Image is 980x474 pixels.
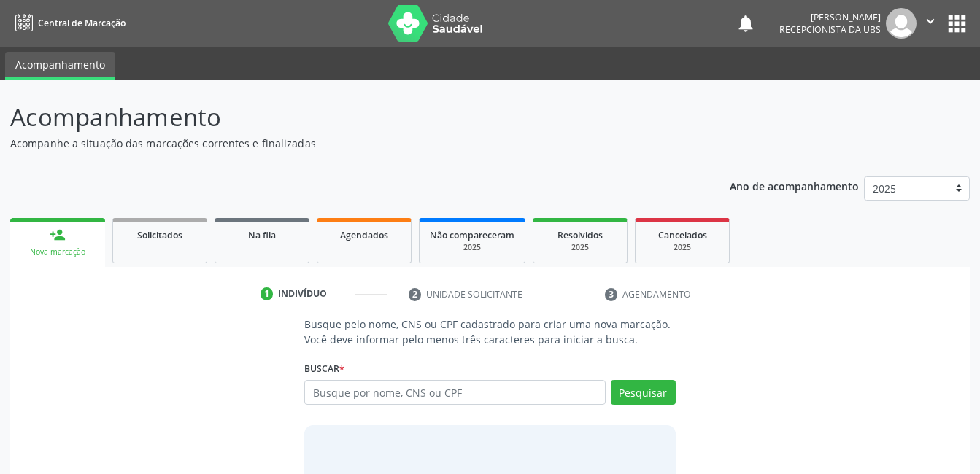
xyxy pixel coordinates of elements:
[10,136,682,151] p: Acompanhe a situação das marcações correntes e finalizadas
[261,287,274,300] div: 1
[137,229,182,241] span: Solicitados
[736,13,756,34] button: notifications
[730,176,859,195] p: Ano de acompanhamento
[5,52,115,80] a: Acompanhamento
[544,242,617,253] div: 2025
[304,357,344,380] label: Buscar
[20,246,95,257] div: Nova marcação
[304,380,605,405] input: Busque por nome, CNS ou CPF
[38,17,126,29] span: Central de Marcação
[646,242,719,253] div: 2025
[944,11,970,36] button: apps
[248,229,276,241] span: Na fila
[10,11,126,35] a: Central de Marcação
[611,380,676,405] button: Pesquisar
[10,99,682,136] p: Acompanhamento
[886,8,917,39] img: img
[430,242,514,253] div: 2025
[779,23,881,36] span: Recepcionista da UBS
[304,316,675,347] p: Busque pelo nome, CNS ou CPF cadastrado para criar uma nova marcação. Você deve informar pelo men...
[779,11,881,23] div: [PERSON_NAME]
[278,287,327,300] div: Indivíduo
[340,229,388,241] span: Agendados
[50,227,66,243] div: person_add
[658,229,707,241] span: Cancelados
[917,8,944,39] button: 
[922,13,938,29] i: 
[430,229,514,241] span: Não compareceram
[557,229,603,241] span: Resolvidos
